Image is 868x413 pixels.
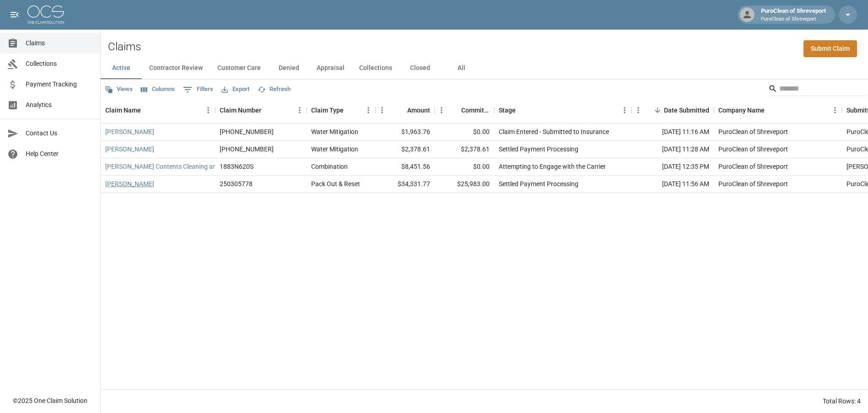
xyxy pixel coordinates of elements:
div: 01-009-194722 [220,145,274,154]
span: Analytics [26,100,93,110]
button: Menu [435,103,448,117]
span: Claims [26,38,93,48]
button: Active [101,57,142,79]
div: Company Name [718,97,765,123]
div: Claim Number [220,97,261,123]
button: Menu [293,103,307,117]
div: Water Mitigation [311,145,358,154]
div: PuroClean of Shreveport [757,6,830,23]
div: Company Name [714,97,842,123]
button: Sort [394,104,407,117]
div: PuroClean of Shreveport [718,162,788,171]
div: Claim Type [311,97,344,123]
button: Menu [618,103,631,117]
div: $2,378.61 [375,141,435,158]
div: Amount [375,97,435,123]
button: Denied [268,57,309,79]
button: Sort [344,104,356,117]
div: 01-009-210545 [220,127,274,136]
a: [PERSON_NAME] [105,179,154,188]
div: $25,983.00 [435,176,494,193]
div: Committed Amount [435,97,494,123]
h2: Claims [108,40,141,54]
div: [DATE] 12:35 PM [631,158,714,176]
button: Sort [448,104,461,117]
span: Collections [26,59,93,69]
button: Refresh [255,82,293,97]
button: Sort [141,104,154,117]
div: [DATE] 11:16 AM [631,123,714,141]
div: Date Submitted [631,97,714,123]
div: $8,451.56 [375,158,435,176]
a: [PERSON_NAME] [105,127,154,136]
div: Pack Out & Reset [311,179,360,188]
button: Customer Care [210,57,268,79]
button: Menu [375,103,389,117]
button: All [441,57,482,79]
div: $0.00 [435,123,494,141]
a: [PERSON_NAME] [105,145,154,154]
button: Export [219,82,252,97]
button: Menu [201,103,215,117]
button: Appraisal [309,57,352,79]
a: [PERSON_NAME] Contents Cleaning and Packout [105,162,245,171]
div: Total Rows: 4 [823,397,861,406]
button: Closed [399,57,441,79]
div: $2,378.61 [435,141,494,158]
div: $0.00 [435,158,494,176]
button: Views [102,82,135,97]
div: dynamic tabs [101,57,868,79]
div: PuroClean of Shreveport [718,127,788,136]
button: Menu [361,103,375,117]
button: open drawer [5,5,24,24]
div: Stage [494,97,631,123]
span: Payment Tracking [26,80,93,89]
a: Submit Claim [803,40,857,57]
span: Help Center [26,149,93,159]
div: Search [768,81,866,98]
img: ocs-logo-white-transparent.png [27,5,64,24]
div: [DATE] 11:28 AM [631,141,714,158]
button: Select columns [139,82,177,97]
button: Menu [631,103,645,117]
div: Stage [499,97,516,123]
div: [DATE] 11:56 AM [631,176,714,193]
div: Date Submitted [664,97,709,123]
div: PuroClean of Shreveport [718,179,788,188]
div: Claim Entered - Submitted to Insurance [499,127,609,136]
span: Contact Us [26,129,93,138]
div: Claim Name [101,97,215,123]
button: Collections [352,57,399,79]
div: Claim Type [307,97,375,123]
div: Settled Payment Processing [499,145,578,154]
div: Committed Amount [461,97,490,123]
div: PuroClean of Shreveport [718,145,788,154]
div: Combination [311,162,348,171]
div: 250305778 [220,179,253,188]
div: $1,963.76 [375,123,435,141]
div: © 2025 One Claim Solution [13,396,87,405]
button: Sort [261,104,274,117]
div: Attempting to Engage with the Carrier [499,162,606,171]
div: $34,331.77 [375,176,435,193]
div: Amount [407,97,430,123]
button: Show filters [181,82,216,97]
div: Claim Name [105,97,141,123]
button: Sort [516,104,528,117]
div: 1883N620S [220,162,253,171]
button: Sort [765,104,777,117]
button: Sort [651,104,664,117]
div: Settled Payment Processing [499,179,578,188]
p: PuroClean of Shreveport [761,16,826,23]
div: Water Mitigation [311,127,358,136]
div: Claim Number [215,97,307,123]
button: Contractor Review [142,57,210,79]
button: Menu [828,103,842,117]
